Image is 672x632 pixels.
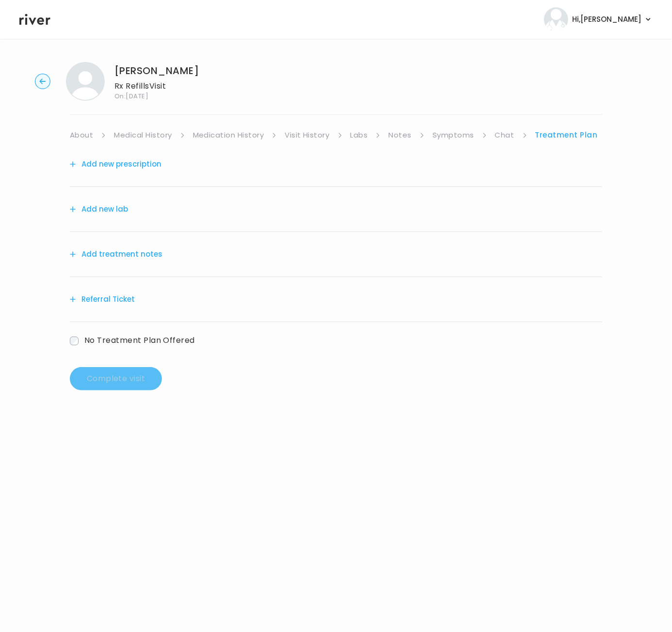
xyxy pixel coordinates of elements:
[70,157,161,171] button: Add new prescription
[70,202,128,216] button: Add new lab
[114,64,199,77] h1: [PERSON_NAME]
[66,62,105,101] img: Erika Savage
[544,7,653,31] button: user avatarHi,[PERSON_NAME]
[70,337,79,345] input: trackAbandonedVisit
[70,367,162,390] button: Complete visit
[84,335,195,346] span: No Treatment Plan Offered
[351,128,368,142] a: Labs
[388,128,411,142] a: Notes
[432,128,474,142] a: Symptoms
[572,13,641,26] span: Hi, [PERSON_NAME]
[535,128,598,142] a: Treatment Plan
[70,293,135,306] button: Referral Ticket
[70,128,93,142] a: About
[114,128,172,142] a: Medical History
[193,128,264,142] a: Medication History
[114,93,199,99] span: On: [DATE]
[285,128,329,142] a: Visit History
[114,79,199,93] p: Rx Refills Visit
[544,7,568,31] img: user avatar
[495,128,514,142] a: Chat
[70,247,162,261] button: Add treatment notes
